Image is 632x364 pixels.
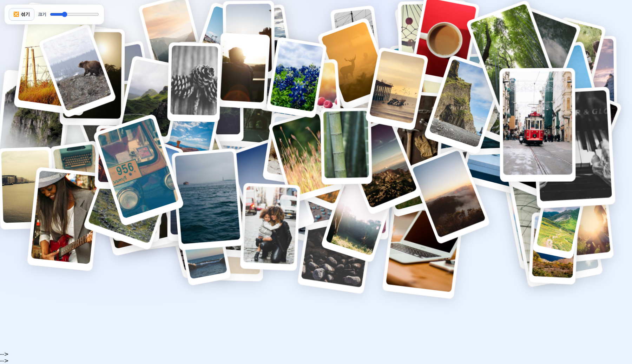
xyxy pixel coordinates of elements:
[9,8,34,21] button: 🔀 섞기
[343,120,417,208] img: 이미지 #85
[226,4,272,72] img: 이미지 #82
[429,59,502,148] img: 이미지 #95
[272,113,338,197] img: 이미지 #54
[412,150,486,238] img: 이미지 #97
[175,151,241,244] img: 이미지 #62
[386,186,463,292] img: 이미지 #66
[31,170,99,264] img: 이미지 #87
[270,40,324,112] img: 이미지 #19
[375,92,442,186] img: 이미지 #98
[121,59,182,137] img: 이미지 #9
[38,12,46,18] label: 크기
[39,82,121,195] img: 이미지 #2
[321,21,389,103] img: 이미지 #81
[243,186,297,264] img: 이미지 #52
[469,4,556,108] img: 이미지 #13
[503,71,572,175] img: 이미지 #93
[97,117,179,218] img: 이미지 #46
[323,111,369,178] img: 이미지 #89
[42,27,112,111] img: 이미지 #45
[1,150,51,223] img: 이미지 #57
[171,46,218,116] img: 이미지 #40
[325,173,393,256] img: 이미지 #22
[369,50,425,124] img: 이미지 #65
[536,194,581,252] img: 이미지 #4
[220,36,267,103] img: 이미지 #50
[569,198,611,256] img: 이미지 #28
